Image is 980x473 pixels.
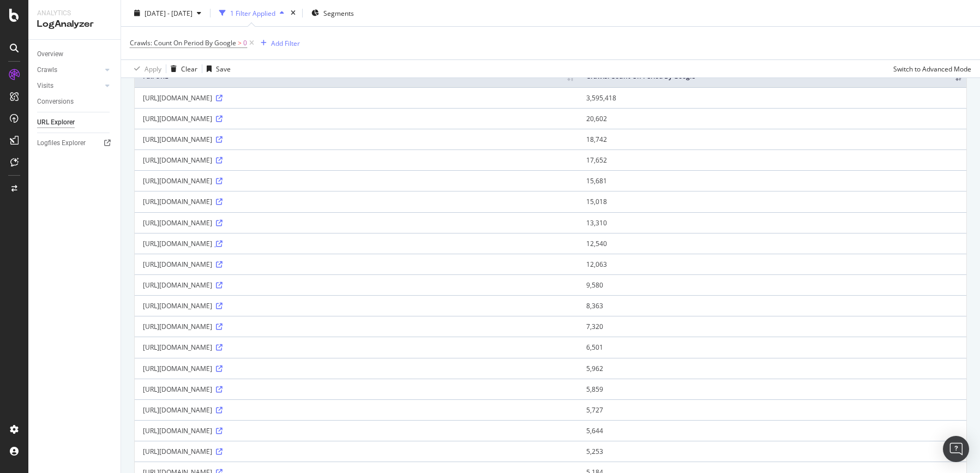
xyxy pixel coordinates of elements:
div: [URL][DOMAIN_NAME] [143,447,570,456]
div: [URL][DOMAIN_NAME] [143,280,570,290]
div: [URL][DOMAIN_NAME] [143,322,570,331]
div: [URL][DOMAIN_NAME] [143,385,570,394]
td: 9,580 [578,274,966,295]
div: Apply [145,64,161,73]
div: [URL][DOMAIN_NAME] [143,218,570,227]
div: LogAnalyzer [37,18,112,31]
td: 8,363 [578,295,966,316]
td: 12,540 [578,233,966,254]
span: > [238,38,242,47]
button: Clear [166,60,197,77]
div: Crawls [37,64,57,76]
td: 20,602 [578,108,966,129]
div: Open Intercom Messenger [943,436,969,462]
div: Logfiles Explorer [37,137,86,149]
button: Apply [130,60,161,77]
span: Segments [323,8,354,17]
div: [URL][DOMAIN_NAME] [143,93,570,103]
div: [URL][DOMAIN_NAME] [143,135,570,144]
div: [URL][DOMAIN_NAME] [143,114,570,123]
td: 5,727 [578,399,966,420]
div: Clear [181,64,197,73]
div: Save [216,64,231,73]
a: URL Explorer [37,117,113,128]
td: 7,320 [578,316,966,337]
div: [URL][DOMAIN_NAME] [143,426,570,435]
a: Visits [37,80,102,92]
div: [URL][DOMAIN_NAME] [143,260,570,269]
div: [URL][DOMAIN_NAME] [143,176,570,185]
td: 5,253 [578,441,966,462]
button: Switch to Advanced Mode [889,60,971,77]
span: [DATE] - [DATE] [145,8,193,17]
div: [URL][DOMAIN_NAME] [143,155,570,165]
td: 17,652 [578,149,966,170]
div: [URL][DOMAIN_NAME] [143,405,570,415]
div: Visits [37,80,53,92]
div: 1 Filter Applied [230,8,275,17]
div: times [288,8,298,19]
button: Save [202,60,231,77]
td: 5,859 [578,379,966,399]
div: [URL][DOMAIN_NAME] [143,364,570,373]
td: 12,063 [578,254,966,274]
div: [URL][DOMAIN_NAME] [143,239,570,248]
a: Logfiles Explorer [37,137,113,149]
div: Analytics [37,9,112,18]
span: 0 [243,35,247,51]
button: 1 Filter Applied [215,4,288,22]
td: 15,681 [578,170,966,191]
a: Crawls [37,64,102,76]
div: [URL][DOMAIN_NAME] [143,197,570,206]
button: Add Filter [256,37,300,50]
div: URL Explorer [37,117,75,128]
td: 18,742 [578,129,966,149]
div: Switch to Advanced Mode [893,64,971,73]
div: Add Filter [271,38,300,47]
td: 13,310 [578,212,966,233]
a: Conversions [37,96,113,107]
div: [URL][DOMAIN_NAME] [143,343,570,352]
td: 3,595,418 [578,87,966,108]
td: 15,018 [578,191,966,212]
td: 6,501 [578,337,966,357]
td: 5,644 [578,420,966,441]
div: Conversions [37,96,74,107]
div: Overview [37,49,63,60]
span: Crawls: Count On Period By Google [130,38,236,47]
a: Overview [37,49,113,60]
button: [DATE] - [DATE] [130,4,206,22]
td: 5,962 [578,358,966,379]
div: [URL][DOMAIN_NAME] [143,301,570,310]
button: Segments [307,4,358,22]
